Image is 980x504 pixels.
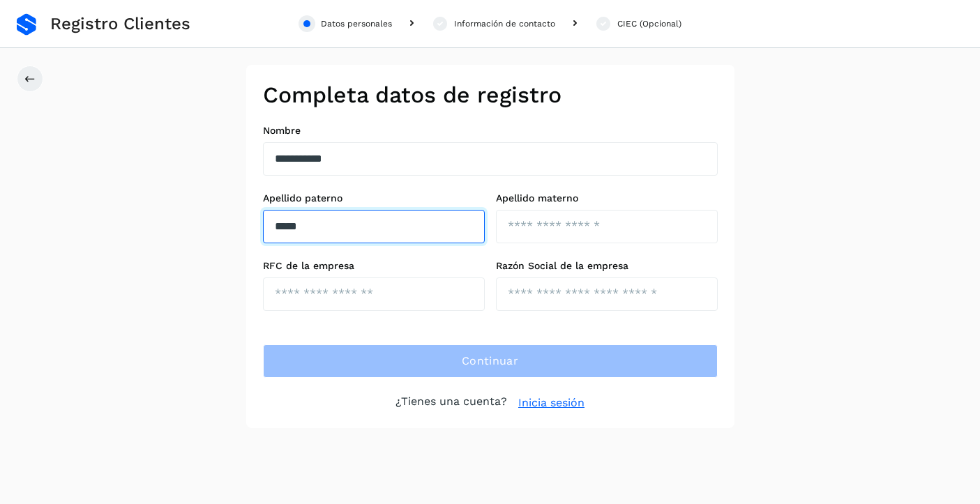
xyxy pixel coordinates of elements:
label: Razón Social de la empresa [496,260,718,272]
h2: Completa datos de registro [263,82,718,108]
label: RFC de la empresa [263,260,485,272]
label: Apellido paterno [263,192,485,204]
label: Apellido materno [496,192,718,204]
button: Continuar [263,344,718,378]
span: Registro Clientes [50,14,190,34]
span: Continuar [462,353,518,369]
a: Inicia sesión [518,395,585,411]
div: CIEC (Opcional) [617,17,681,30]
div: Datos personales [321,17,392,30]
p: ¿Tienes una cuenta? [395,395,507,411]
div: Información de contacto [454,17,555,30]
label: Nombre [263,125,718,137]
